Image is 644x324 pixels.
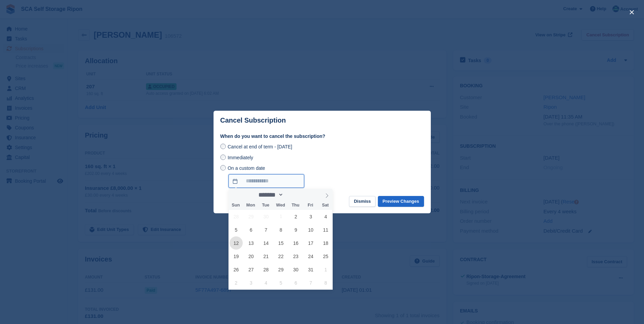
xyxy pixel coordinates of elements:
[289,210,302,223] span: October 2, 2025
[319,263,332,276] span: November 1, 2025
[283,191,305,198] input: Year
[304,210,317,223] span: October 3, 2025
[229,236,243,250] span: October 12, 2025
[228,203,243,208] span: Sun
[304,250,317,263] span: October 24, 2025
[220,155,226,160] input: Immediately
[220,165,226,170] input: On a custom date
[274,276,288,289] span: November 5, 2025
[229,276,243,289] span: November 2, 2025
[319,276,332,289] span: November 8, 2025
[274,250,288,263] span: October 22, 2025
[259,236,273,250] span: October 14, 2025
[319,210,332,223] span: October 4, 2025
[274,210,288,223] span: October 1, 2025
[274,236,288,250] span: October 15, 2025
[259,276,273,289] span: November 4, 2025
[288,203,303,208] span: Thu
[626,7,637,18] button: close
[220,144,226,149] input: Cancel at end of term - [DATE]
[244,210,258,223] span: September 29, 2025
[319,223,332,236] span: October 11, 2025
[378,196,424,207] button: Preview Changes
[220,116,286,124] p: Cancel Subscription
[349,196,375,207] button: Dismiss
[319,250,332,263] span: October 25, 2025
[244,223,258,236] span: October 6, 2025
[274,263,288,276] span: October 29, 2025
[259,250,273,263] span: October 21, 2025
[227,165,265,171] span: On a custom date
[259,223,273,236] span: October 7, 2025
[227,155,253,160] span: Immediately
[244,263,258,276] span: October 27, 2025
[244,236,258,250] span: October 13, 2025
[244,276,258,289] span: November 3, 2025
[274,223,288,236] span: October 8, 2025
[220,133,424,140] label: When do you want to cancel the subscription?
[273,203,288,208] span: Wed
[229,210,243,223] span: September 28, 2025
[318,203,333,208] span: Sat
[304,263,317,276] span: October 31, 2025
[289,223,302,236] span: October 9, 2025
[304,223,317,236] span: October 10, 2025
[229,250,243,263] span: October 19, 2025
[258,203,273,208] span: Tue
[289,236,302,250] span: October 16, 2025
[304,276,317,289] span: November 7, 2025
[227,144,292,149] span: Cancel at end of term - [DATE]
[259,210,273,223] span: September 30, 2025
[243,203,258,208] span: Mon
[304,236,317,250] span: October 17, 2025
[259,263,273,276] span: October 28, 2025
[228,174,304,188] input: On a custom date
[303,203,318,208] span: Fri
[319,236,332,250] span: October 18, 2025
[229,223,243,236] span: October 5, 2025
[256,191,284,198] select: Month
[289,250,302,263] span: October 23, 2025
[289,263,302,276] span: October 30, 2025
[244,250,258,263] span: October 20, 2025
[229,263,243,276] span: October 26, 2025
[289,276,302,289] span: November 6, 2025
